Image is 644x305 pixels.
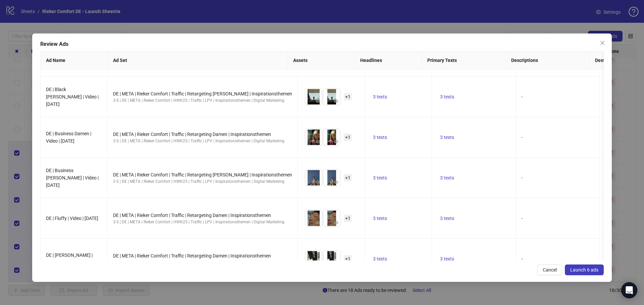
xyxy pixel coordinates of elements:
[422,51,506,70] th: Primary Texts
[323,169,340,186] img: Asset 2
[323,88,340,105] img: Asset 2
[323,250,340,267] img: Asset 2
[440,94,454,99] span: 3 texts
[113,178,292,185] div: 3-5 | DE | META | Rieker Comfort | HWK25 | Traffic | LPV | Inspirationsthemen | Digital Marketing
[621,282,637,298] div: Open Intercom Messenger
[316,99,320,103] span: eye
[373,256,387,261] span: 3 texts
[521,216,523,221] span: -
[46,87,99,107] span: DE | Black [PERSON_NAME] | Video | [DATE]
[334,139,338,144] span: eye
[332,219,340,227] button: Preview
[288,51,355,70] th: Assets
[437,214,457,222] button: 3 texts
[316,180,320,184] span: eye
[370,214,390,222] button: 3 texts
[344,174,352,181] span: + 1
[334,99,338,103] span: eye
[334,180,338,184] span: eye
[440,216,454,221] span: 3 texts
[440,256,454,261] span: 3 texts
[373,216,387,221] span: 3 texts
[570,267,598,273] span: Launch 6 ads
[113,171,292,178] div: DE | META | Rieker Comfort | Traffic | Retargeting [PERSON_NAME] | Inspirationsthemen
[113,90,292,97] div: DE | META | Rieker Comfort | Traffic | Retargeting [PERSON_NAME] | Inspirationsthemen
[113,138,292,144] div: 3-5 | DE | META | Rieker Comfort | HWK25 | Traffic | LPV | Inspirationsthemen | Digital Marketing
[305,210,322,227] img: Asset 1
[305,250,322,267] img: Asset 1
[334,220,338,225] span: eye
[332,259,340,267] button: Preview
[46,168,99,188] span: DE | Business [PERSON_NAME] | Video | [DATE]
[565,264,604,275] button: Launch 6 ads
[440,175,454,180] span: 3 texts
[597,37,608,48] button: Close
[344,93,352,100] span: + 1
[113,252,292,259] div: DE | META | Rieker Comfort | Traffic | Retargeting Damen | Inspirationsthemen
[314,178,322,186] button: Preview
[113,259,292,266] div: 3-5 | DE | META | Rieker Comfort | HWK25 | Traffic | LPV | Inspirationsthemen | Digital Marketing
[521,175,523,180] span: -
[314,97,322,105] button: Preview
[370,133,390,141] button: 3 texts
[41,51,108,70] th: Ad Name
[600,40,605,46] span: close
[314,138,322,146] button: Preview
[543,267,557,273] span: Cancel
[108,51,288,70] th: Ad Set
[113,97,292,104] div: 3-5 | DE | META | Rieker Comfort | HWK25 | Traffic | LPV | Inspirationsthemen | Digital Marketing
[373,175,387,180] span: 3 texts
[46,131,91,144] span: DE | Business Damen | Video | [DATE]
[373,94,387,99] span: 3 texts
[537,264,562,275] button: Cancel
[316,220,320,225] span: eye
[323,129,340,146] img: Asset 2
[316,139,320,144] span: eye
[355,51,422,70] th: Headlines
[437,133,457,141] button: 3 texts
[437,255,457,263] button: 3 texts
[521,94,523,99] span: -
[113,219,292,225] div: 3-5 | DE | META | Rieker Comfort | HWK25 | Traffic | LPV | Inspirationsthemen | Digital Marketing
[370,174,390,182] button: 3 texts
[370,93,390,101] button: 3 texts
[113,212,292,219] div: DE | META | Rieker Comfort | Traffic | Retargeting Damen | Inspirationsthemen
[46,216,98,221] span: DE | Fluffy | Video | [DATE]
[373,135,387,140] span: 3 texts
[332,97,340,105] button: Preview
[440,135,454,140] span: 3 texts
[332,138,340,146] button: Preview
[323,210,340,227] img: Asset 2
[305,169,322,186] img: Asset 1
[437,93,457,101] button: 3 texts
[305,88,322,105] img: Asset 1
[344,255,352,262] span: + 1
[314,219,322,227] button: Preview
[521,135,523,140] span: -
[506,51,590,70] th: Descriptions
[437,174,457,182] button: 3 texts
[314,259,322,267] button: Preview
[305,129,322,146] img: Asset 1
[332,178,340,186] button: Preview
[113,131,292,138] div: DE | META | Rieker Comfort | Traffic | Retargeting Damen | Inspirationsthemen
[344,215,352,222] span: + 1
[40,40,604,48] div: Review Ads
[46,252,93,265] span: DE | [PERSON_NAME] | Video | [DATE]
[521,256,523,261] span: -
[370,255,390,263] button: 3 texts
[344,134,352,141] span: + 1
